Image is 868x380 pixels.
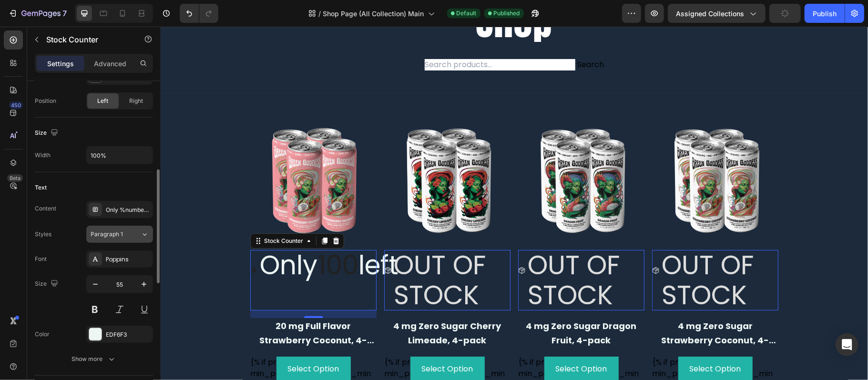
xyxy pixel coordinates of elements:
[35,330,50,339] div: Color
[90,90,216,216] a: 20 mg Full Flavor Strawberry Coconut, 4-pack
[130,97,143,105] span: Right
[35,255,47,263] div: Font
[836,333,858,356] div: Open Intercom Messenger
[46,34,127,45] p: Stock Counter
[161,27,868,380] iframe: Design area
[99,223,225,253] p: Only left
[323,9,424,19] span: Shop Page (All Collection) Main
[35,204,56,213] div: Content
[102,210,144,219] div: Stock Counter
[501,223,618,284] p: OUT OF STOCK
[62,8,67,19] p: 7
[491,90,618,216] a: 4 mg Zero Sugar Strawberry Coconut, 4-pack
[367,223,484,284] p: OUT OF STOCK
[35,97,56,105] div: Position
[395,336,447,349] div: Select Option
[457,9,477,18] span: Default
[157,220,198,257] span: 100
[417,32,443,44] button: Search
[805,4,845,23] button: Publish
[94,59,126,69] p: Advanced
[224,90,350,216] a: 4 mg Zero Sugar Cherry Limeade, 4-pack
[90,291,216,322] h2: 20 mg Full Flavor Strawberry Coconut, 4-pack
[518,330,592,354] button: Select Option
[35,151,51,160] div: Width
[4,4,71,23] button: 7
[87,147,153,164] input: Auto
[676,9,744,19] span: Assigned Collections
[106,330,151,339] div: EDF6F3
[233,223,350,284] p: OUT OF STOCK
[127,336,179,349] div: Select Option
[35,183,47,192] div: Text
[86,226,153,243] button: Paragraph 1
[264,32,415,44] input: Search products...
[357,90,484,216] a: 4 mg Zero Sugar Dragon Fruit, 4-pack
[180,4,218,23] div: Undo/Redo
[106,206,151,214] div: Only %number% left
[491,291,618,322] h2: 4 mg Zero Sugar Strawberry Coconut, 4-pack
[91,230,123,239] span: Paragraph 1
[224,291,350,322] h2: 4 mg Zero Sugar Cherry Limeade, 4-pack
[35,230,51,239] div: Styles
[35,127,60,140] div: Size
[106,255,151,264] div: Poppins
[319,9,321,19] span: /
[35,350,153,368] button: Show more
[116,330,190,354] button: Select Option
[72,354,116,364] div: Show more
[98,97,109,105] span: Left
[9,101,23,109] div: 450
[250,330,324,354] button: Select Option
[384,330,458,354] button: Select Option
[668,4,766,23] button: Assigned Collections
[261,336,313,349] div: Select Option
[47,59,74,69] p: Settings
[813,9,837,19] div: Publish
[529,336,581,349] div: Select Option
[7,174,23,182] div: Beta
[494,9,520,18] span: Published
[357,291,484,322] h2: 4 mg Zero Sugar Dragon Fruit, 4-pack
[35,278,60,290] div: Size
